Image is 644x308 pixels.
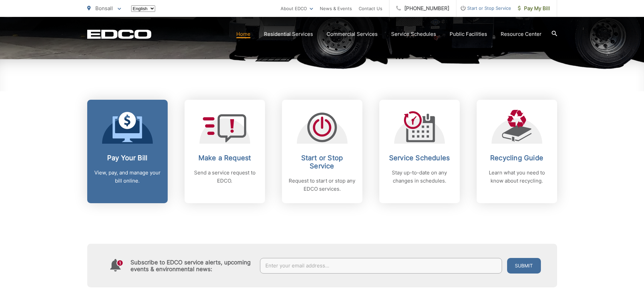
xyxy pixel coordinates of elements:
select: Select a language [131,5,155,12]
a: Commercial Services [327,30,378,38]
input: Enter your email address... [260,258,502,274]
a: Pay Your Bill View, pay, and manage your bill online. [87,100,168,203]
a: Make a Request Send a service request to EDCO. [185,100,265,203]
h2: Make a Request [191,154,258,162]
p: Learn what you need to know about recycling. [483,169,550,185]
h2: Pay Your Bill [94,154,161,162]
h2: Service Schedules [386,154,453,162]
a: Resource Center [501,30,542,38]
button: Submit [507,258,541,274]
a: Recycling Guide Learn what you need to know about recycling. [477,100,557,203]
a: Service Schedules [391,30,436,38]
a: Residential Services [264,30,313,38]
span: Pay My Bill [518,4,550,13]
h2: Start or Stop Service [289,154,356,170]
a: EDCD logo. Return to the homepage. [87,29,151,39]
p: View, pay, and manage your bill online. [94,169,161,185]
a: Home [236,30,251,38]
h2: Recycling Guide [483,154,550,162]
p: Send a service request to EDCO. [191,169,258,185]
h4: Subscribe to EDCO service alerts, upcoming events & environmental news: [130,259,254,273]
p: Request to start or stop any EDCO services. [289,177,356,193]
a: Service Schedules Stay up-to-date on any changes in schedules. [379,100,460,203]
p: Stay up-to-date on any changes in schedules. [386,169,453,185]
span: Bonsall [95,5,113,11]
a: About EDCO [281,4,313,13]
a: Contact Us [359,4,382,13]
a: Public Facilities [450,30,487,38]
a: News & Events [320,4,352,13]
